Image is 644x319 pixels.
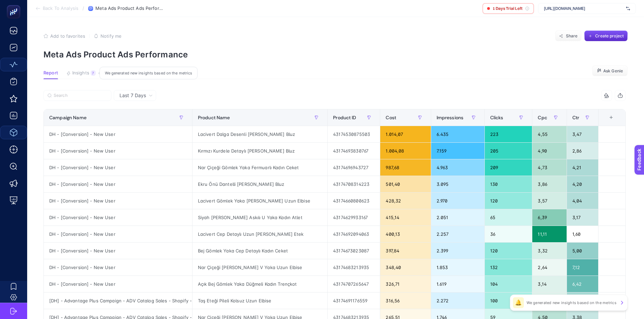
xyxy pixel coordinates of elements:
div: 3,32 [532,243,566,259]
div: DH - [Conversion] - New User [44,176,192,192]
div: 104 [485,276,532,292]
div: 2.399 [431,243,484,259]
div: 348,40 [380,259,430,276]
div: 2.970 [431,193,484,209]
div: 326,71 [380,276,430,292]
div: 3,47 [567,126,599,142]
button: Notify me [94,33,122,39]
input: Search [54,93,107,98]
div: Açık Bej Gömlek Yaka Düğmeli Kadın Trençkot [192,276,327,292]
span: Cpc [538,115,547,120]
span: Add to favorites [50,33,85,39]
button: Share [555,31,582,41]
div: 4,21 [567,159,599,176]
div: 2.272 [431,293,484,309]
div: Lacivert Dalga Desenli [PERSON_NAME] Bluz [192,126,327,142]
div: 1.619 [431,276,484,292]
span: Cost [386,115,396,120]
div: 43174696943727 [328,159,380,176]
div: 397,84 [380,243,430,259]
span: / [82,5,84,11]
div: 65 [485,209,532,226]
div: 4,73 [532,159,566,176]
div: 1.014,07 [380,126,430,142]
div: 2.257 [431,226,484,242]
span: Ask Genie [603,68,623,74]
p: We generated new insights based on the metrics [527,300,617,305]
button: Create project [584,31,628,41]
div: 3,86 [532,176,566,192]
div: Lacivert Cep Detaylı Uzun [PERSON_NAME] Etek [192,226,327,242]
span: Report [43,70,58,76]
span: Insights [72,70,89,76]
div: 6,39 [532,209,566,226]
div: Bej Gömlek Yaka Cep Detaylı Kadın Ceket [192,243,327,259]
div: 7,12 [567,259,599,276]
div: Taş Eteği Pileli Kolsuz Uzun Elbise [192,293,327,309]
div: 428,32 [380,193,430,209]
div: 209 [485,159,532,176]
span: Campaign Name [49,115,87,120]
div: 36 [485,226,532,242]
div: 43174660800623 [328,193,380,209]
div: Nar Çiçeği Gömlek Yaka Fermuarlı Kadın Ceket [192,159,327,176]
div: DH - [Conversion] - New User [44,143,192,159]
div: 2,86 [567,143,599,159]
div: 43174707265647 [328,276,380,292]
span: 1 Days Trial Left [493,6,522,11]
div: 130 [485,176,532,192]
div: Kırmızı Kurdele Detaylı [PERSON_NAME] Bluz [192,143,327,159]
div: Ekru Önü Dantelli [PERSON_NAME] Bluz [192,176,327,192]
div: 3,14 [532,276,566,292]
div: 4,04 [567,193,599,209]
div: 1,60 [567,226,599,242]
div: 8 items selected [604,115,609,130]
button: Ask Genie [592,66,628,76]
span: Product Name [198,115,230,120]
div: DH - [Conversion] - New User [44,209,192,226]
img: svg%3e [626,5,630,12]
div: 43174673023087 [328,243,380,259]
div: 3,17 [532,293,566,309]
div: 43174708314223 [328,176,380,192]
span: Share [566,33,578,39]
span: Ctr [572,115,579,120]
div: 100 [485,293,532,309]
div: 🔔 [513,297,524,308]
div: 120 [485,193,532,209]
div: 6,42 [567,276,599,292]
span: Create project [595,33,624,39]
div: Lacivert Gömlek Yaka [PERSON_NAME] Uzun Elbise [192,193,327,209]
div: DH - [Conversion] - New User [44,243,192,259]
div: We generated new insights based on the metrics [99,67,198,79]
div: + [605,115,618,120]
div: 43174629933167 [328,209,380,226]
span: Feedback [4,2,26,7]
div: 120 [485,243,532,259]
div: 7.159 [431,143,484,159]
div: 400,13 [380,226,430,242]
div: 4,90 [532,143,566,159]
div: DH - [Conversion] - New User [44,276,192,292]
div: DH - [Conversion] - New User [44,193,192,209]
div: 43174683213935 [328,259,380,276]
div: 4.963 [431,159,484,176]
div: 43174692094063 [328,226,380,242]
span: Notify me [100,33,122,39]
div: Nar Çiçeği [PERSON_NAME] V Yaka Uzun Elbise [192,259,327,276]
div: 7 [91,70,96,76]
div: 501,40 [380,176,430,192]
div: 3,17 [567,209,599,226]
div: 4,20 [567,176,599,192]
div: 132 [485,259,532,276]
div: DH - [Conversion] - New User [44,226,192,242]
div: DH - [Conversion] - New User [44,126,192,142]
div: 2,64 [532,259,566,276]
div: DH - [Conversion] - New User [44,159,192,176]
button: Add to favorites [43,33,85,39]
div: 3.095 [431,176,484,192]
div: 43174693830767 [328,143,380,159]
span: Meta Ads Product Ads Performance [95,6,163,11]
div: DH - [Conversion] - New User [44,259,192,276]
div: 11,11 [532,226,566,242]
